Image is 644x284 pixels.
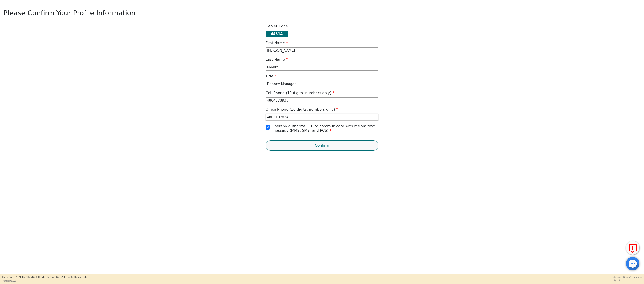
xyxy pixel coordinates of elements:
[266,81,378,87] input: Enter Title
[266,41,288,45] h4: First Name
[266,24,288,28] h4: Dealer Code
[266,114,378,121] input: Enter Office Phone
[266,74,276,78] h4: Title
[3,9,641,17] h2: Please Confirm Your Profile Information
[266,64,378,71] input: Enter Last Name
[272,124,378,133] h4: I hereby authorize FCC to communicate with me via text message (MMS, SMS, and RCS)
[266,107,338,112] h4: Office Phone (10 digits, numbers only)
[2,279,87,282] p: Version 3.2.3
[266,97,378,104] input: Enter Cell Phone
[613,275,642,279] p: Session Time Remaining:
[2,275,87,279] p: Copyright © 2015- 2025 First Credit Corporation.
[266,91,334,95] h4: Cell Phone (10 digits, numbers only)
[613,279,642,282] p: 58:21
[266,47,378,54] input: Enter First Name
[62,276,87,279] span: All Rights Reserved.
[266,57,288,62] h4: Last Name
[626,241,639,255] button: Report Error to FCC
[266,140,378,151] button: Confirm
